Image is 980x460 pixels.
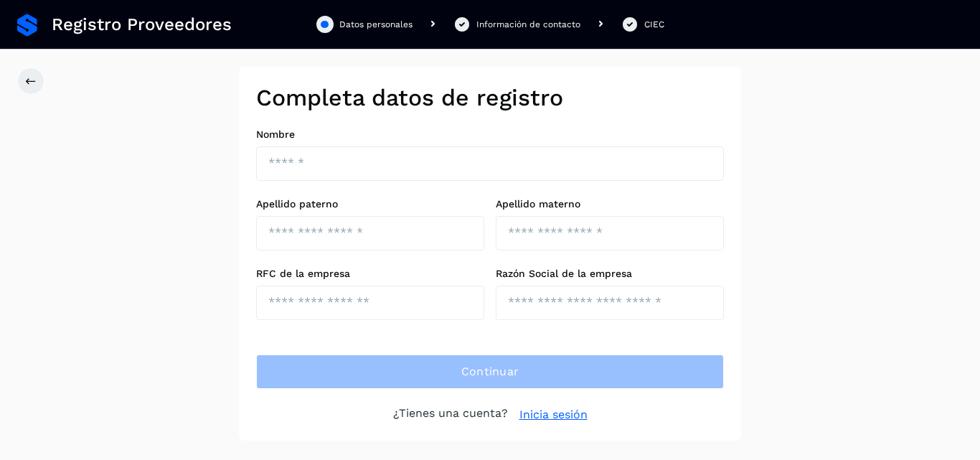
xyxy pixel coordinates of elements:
h2: Completa datos de registro [256,84,724,111]
label: Apellido materno [496,198,724,210]
label: Apellido paterno [256,198,484,210]
label: RFC de la empresa [256,268,484,280]
span: Continuar [461,364,519,380]
div: Datos personales [339,18,413,31]
p: ¿Tienes una cuenta? [393,406,508,423]
button: Continuar [256,355,724,389]
label: Razón Social de la empresa [496,268,724,280]
div: Información de contacto [476,18,580,31]
a: Inicia sesión [519,406,588,423]
span: Registro Proveedores [52,14,232,35]
div: CIEC [644,18,664,31]
label: Nombre [256,128,724,141]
